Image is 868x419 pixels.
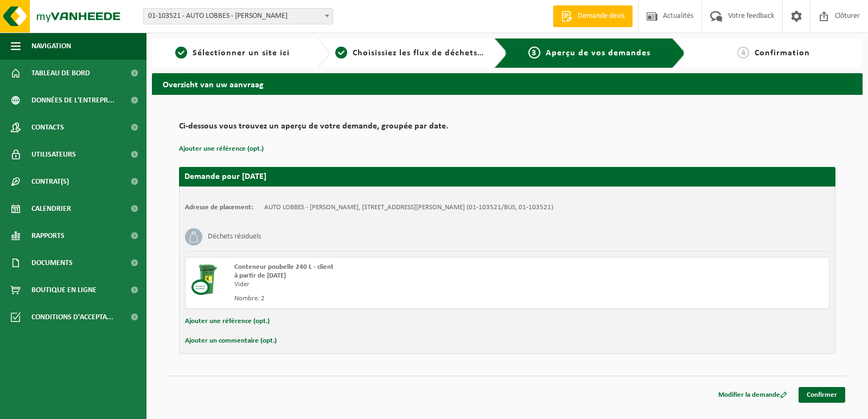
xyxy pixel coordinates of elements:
a: Confirmer [799,387,845,403]
h2: Overzicht van uw aanvraag [152,73,863,94]
span: Demande devis [575,11,627,22]
strong: Adresse de placement: [185,204,253,211]
a: Demande devis [553,5,633,27]
span: Documents [31,249,73,276]
a: 1Sélectionner un site ici [157,47,308,60]
span: Conteneur poubelle 240 L - client [234,263,334,270]
span: Aperçu de vos demandes [546,49,650,57]
span: Calendrier [31,195,71,222]
h3: Déchets résiduels [208,228,261,246]
span: Confirmation [755,49,810,57]
span: 2 [335,47,347,59]
span: Contrat(s) [31,168,69,195]
span: Conditions d'accepta... [31,304,113,331]
span: Contacts [31,114,64,141]
h2: Ci-dessous vous trouvez un aperçu de votre demande, groupée par date. [179,122,835,137]
span: 3 [528,47,540,59]
strong: à partir de [DATE] [234,272,286,279]
span: Sélectionner un site ici [193,49,290,57]
span: Tableau de bord [31,60,90,87]
span: 01-103521 - AUTO LOBBES - JOHN CONSTANT - LOBBES [143,8,333,24]
button: Ajouter une référence (opt.) [185,314,270,328]
img: WB-0240-CU.png [191,263,224,295]
td: AUTO LOBBES - [PERSON_NAME], [STREET_ADDRESS][PERSON_NAME] (01-103521/BUS, 01-103521) [264,203,553,212]
span: Boutique en ligne [31,276,97,304]
span: Utilisateurs [31,141,76,168]
span: Rapports [31,222,65,249]
button: Ajouter un commentaire (opt.) [185,334,277,348]
span: 1 [175,47,187,59]
div: Vider [234,280,551,289]
button: Ajouter une référence (opt.) [179,142,264,156]
span: Choisissiez les flux de déchets et récipients [353,49,533,57]
span: 4 [737,47,749,59]
span: 01-103521 - AUTO LOBBES - JOHN CONSTANT - LOBBES [144,9,333,24]
strong: Demande pour [DATE] [184,172,266,181]
div: Nombre: 2 [234,294,551,303]
a: 2Choisissiez les flux de déchets et récipients [335,47,486,60]
span: Données de l'entrepr... [31,87,114,114]
a: Modifier la demande [710,387,795,403]
span: Navigation [31,33,71,60]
